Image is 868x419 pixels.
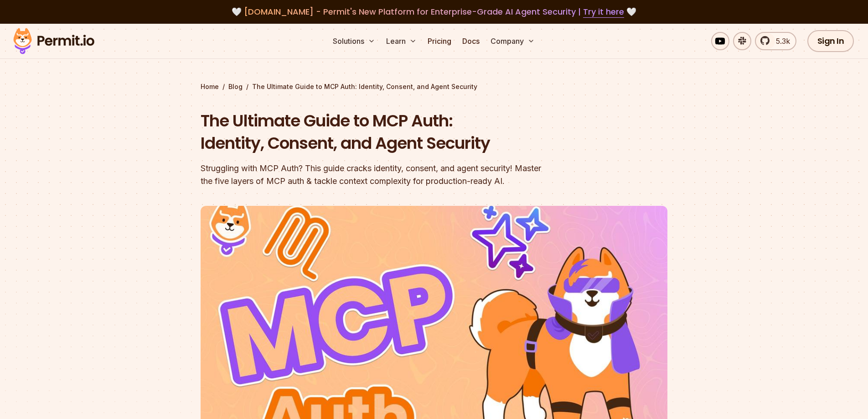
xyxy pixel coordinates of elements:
button: Learn [382,32,420,50]
span: [DOMAIN_NAME] - Permit's New Platform for Enterprise-Grade AI Agent Security | [244,6,624,17]
h1: The Ultimate Guide to MCP Auth: Identity, Consent, and Agent Security [201,110,551,155]
div: Struggling with MCP Auth? This guide cracks identity, consent, and agent security! Master the fiv... [201,162,551,188]
button: Company [487,32,538,50]
div: / / [201,82,667,91]
button: Solutions [329,32,379,50]
span: 5.3k [770,36,790,47]
a: Pricing [424,32,455,50]
a: Sign In [807,30,854,52]
div: 🤍 🤍 [22,5,846,18]
a: Blog [228,82,243,91]
a: Home [201,82,219,91]
img: Permit logo [9,26,98,57]
a: Try it here [583,6,624,18]
a: 5.3k [755,32,796,50]
a: Docs [459,32,483,50]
